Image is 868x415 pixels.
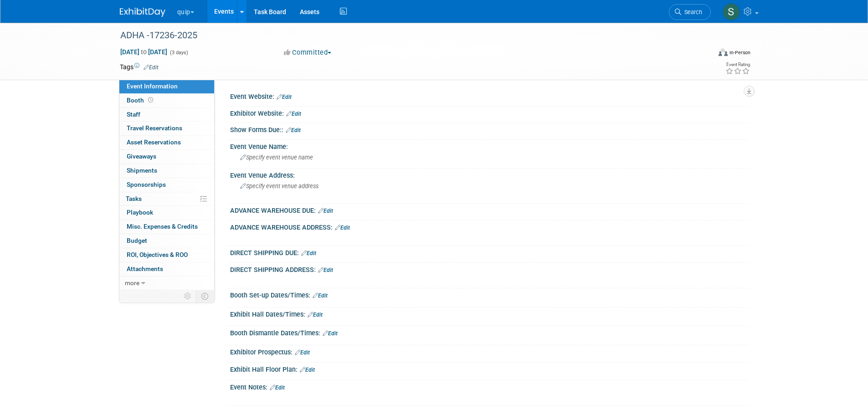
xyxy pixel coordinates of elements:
a: ROI, Objectives & ROO [119,248,214,262]
div: Event Format [657,47,751,61]
span: Booth not reserved yet [146,97,155,103]
span: Staff [127,111,140,118]
a: Playbook [119,206,214,220]
div: DIRECT SHIPPING DUE: [230,246,749,258]
div: Exhibitor Prospectus: [230,345,749,357]
div: Event Venue Name: [230,140,749,151]
td: Personalize Event Tab Strip [180,290,196,302]
a: Misc. Expenses & Credits [119,220,214,234]
div: Booth Dismantle Dates/Times: [230,326,749,338]
div: Exhibitor Website: [230,107,749,118]
a: Edit [286,111,301,117]
span: Travel Reservations [127,124,182,132]
span: Giveaways [127,153,156,160]
span: Asset Reservations [127,138,181,146]
div: Show Forms Due:: [230,123,749,135]
td: Tags [120,62,159,72]
a: Edit [323,330,338,337]
a: Edit [300,367,315,373]
a: Edit [286,127,301,133]
a: Search [669,4,711,20]
a: Booth [119,94,214,108]
a: Shipments [119,164,214,178]
div: Event Rating [725,62,750,67]
div: In-Person [729,49,750,56]
a: Staff [119,108,214,122]
a: more [119,277,214,290]
span: Playbook [127,209,153,216]
div: DIRECT SHIPPING ADDRESS: [230,263,749,275]
div: ADHA -17236-2025 [117,27,697,44]
a: Edit [313,292,328,299]
span: Specify event venue name [240,154,313,161]
span: Sponsorships [127,181,166,188]
span: Budget [127,237,147,244]
div: ADVANCE WAREHOUSE DUE: [230,204,749,215]
span: Shipments [127,167,157,174]
span: Search [681,9,702,15]
img: Format-Inperson.png [719,49,728,56]
span: Booth [127,97,155,104]
a: Event Information [119,80,214,93]
span: to [139,48,148,56]
div: Exhibit Hall Dates/Times: [230,307,749,319]
a: Attachments [119,262,214,276]
div: Event Notes: [230,380,749,392]
a: Giveaways [119,150,214,164]
a: Edit [295,349,310,356]
span: Specify event venue address [240,183,318,190]
a: Tasks [119,192,214,206]
span: more [125,279,139,287]
img: ExhibitDay [120,8,165,17]
div: Exhibit Hall Floor Plan: [230,363,749,374]
div: Booth Set-up Dates/Times: [230,288,749,300]
a: Edit [335,225,350,231]
span: Tasks [126,195,142,202]
div: ADVANCE WAREHOUSE ADDRESS: [230,220,749,232]
td: Toggle Event Tabs [195,290,214,302]
div: Event Website: [230,90,749,102]
span: ROI, Objectives & ROO [127,251,188,258]
a: Edit [318,267,333,273]
a: Edit [277,94,292,100]
span: [DATE] [DATE] [120,48,168,56]
span: (3 days) [169,50,188,56]
a: Edit [270,384,285,391]
img: Samantha Meyers [723,3,740,20]
a: Edit [308,312,323,318]
span: Attachments [127,265,163,272]
button: Committed [281,48,335,57]
a: Asset Reservations [119,136,214,149]
a: Edit [318,208,333,214]
a: Budget [119,234,214,248]
span: Event Information [127,82,178,90]
a: Sponsorships [119,178,214,192]
div: Event Venue Address: [230,169,749,180]
span: Misc. Expenses & Credits [127,223,198,230]
a: Travel Reservations [119,122,214,135]
a: Edit [301,250,316,256]
a: Edit [144,64,159,71]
